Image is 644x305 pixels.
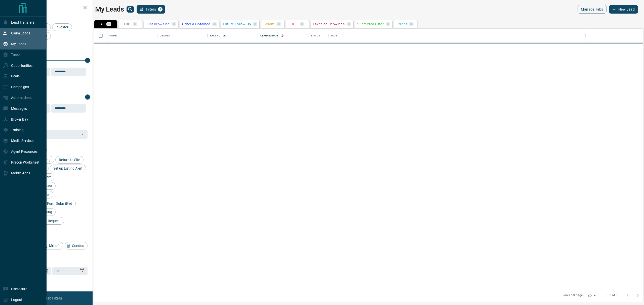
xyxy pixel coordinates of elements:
[127,6,134,13] button: search button
[57,158,82,162] span: Return to Site
[328,29,585,43] div: Tags
[578,5,606,14] button: Manage Tabs
[158,8,162,11] span: 1
[311,29,320,43] div: Status
[95,5,124,13] h1: My Leads
[586,292,598,299] div: 25
[260,29,279,43] div: Claimed Date
[223,22,251,26] p: Future Follow Up
[54,25,70,29] span: Investor
[609,5,638,14] button: New Lead
[606,293,618,297] p: 0–0 of 0
[208,29,258,43] div: Last Active
[55,156,84,164] div: Return to Site
[157,29,208,43] div: Details
[100,22,104,26] p: All
[398,22,407,26] p: Client
[313,22,345,26] p: Taken on Showings
[160,29,170,43] div: Details
[77,266,87,276] button: Choose date
[258,29,308,43] div: Claimed Date
[38,294,65,302] button: Reset Filters
[291,22,298,26] p: HOT
[107,29,157,43] div: Name
[16,5,88,11] h2: Filters
[146,22,170,26] p: Just Browsing
[50,165,86,172] div: Set up Listing Alert
[65,242,88,249] div: Condos
[308,29,328,43] div: Status
[182,22,210,26] p: Criteria Obtained
[265,22,274,26] p: Warm
[52,166,84,170] span: Set up Listing Alert
[109,29,117,43] div: Name
[279,32,286,39] button: Sort
[47,244,62,248] span: MrLoft
[137,5,166,14] button: Filters1
[79,131,86,138] button: Open
[562,293,584,297] p: Rows per page:
[52,23,72,31] div: Investor
[210,29,226,43] div: Last Active
[357,22,384,26] p: Submitted Offer
[70,244,86,248] span: Condos
[124,22,130,26] p: TBD
[42,242,63,249] div: MrLoft
[331,29,337,43] div: Tags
